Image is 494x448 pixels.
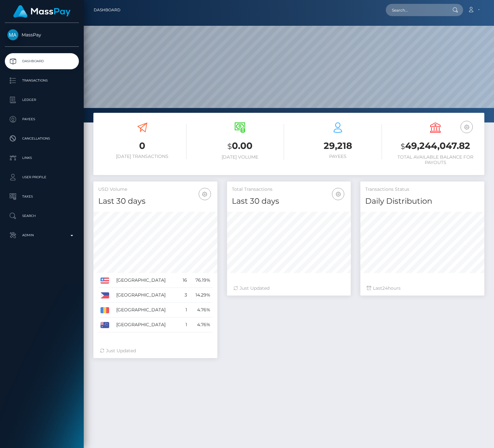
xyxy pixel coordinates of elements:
[294,140,382,152] h3: 29,218
[114,303,178,317] td: [GEOGRAPHIC_DATA]
[100,322,109,328] img: AU.png
[227,142,232,151] small: $
[114,288,178,303] td: [GEOGRAPHIC_DATA]
[5,189,79,205] a: Taxes
[98,186,213,193] h5: USD Volume
[5,73,79,89] a: Transactions
[5,150,79,166] a: Links
[178,273,189,288] td: 16
[100,292,109,298] img: PH.png
[5,53,79,69] a: Dashboard
[114,273,178,288] td: [GEOGRAPHIC_DATA]
[7,192,76,201] p: Taxes
[189,273,213,288] td: 76.19%
[98,154,186,159] h6: [DATE] Transactions
[7,56,76,66] p: Dashboard
[382,285,388,291] span: 24
[7,29,18,40] img: MassPay
[365,196,480,207] h4: Daily Distribution
[114,317,178,332] td: [GEOGRAPHIC_DATA]
[5,131,79,147] a: Cancellations
[100,278,109,283] img: US.png
[233,285,345,292] div: Just Updated
[196,154,284,160] h6: [DATE] Volume
[7,134,76,143] p: Cancellations
[392,154,480,165] h6: Total Available Balance for Payouts
[5,32,79,38] span: MassPay
[100,307,109,313] img: RO.png
[100,347,211,354] div: Just Updated
[7,114,76,124] p: Payees
[367,285,478,292] div: Last hours
[5,227,79,243] a: Admin
[232,196,346,207] h4: Last 30 days
[5,208,79,224] a: Search
[7,230,76,240] p: Admin
[178,288,189,303] td: 3
[5,111,79,127] a: Payees
[365,186,480,193] h5: Transactions Status
[5,169,79,185] a: User Profile
[392,140,480,153] h3: 49,244,047.82
[5,92,79,108] a: Ledger
[7,153,76,163] p: Links
[401,142,405,151] small: $
[196,140,284,153] h3: 0.00
[178,317,189,332] td: 1
[98,196,213,207] h4: Last 30 days
[94,3,120,17] a: Dashboard
[178,303,189,317] td: 1
[232,186,346,193] h5: Total Transactions
[189,303,213,317] td: 4.76%
[7,76,76,85] p: Transactions
[189,317,213,332] td: 4.76%
[189,288,213,303] td: 14.29%
[294,154,382,159] h6: Payees
[7,211,76,221] p: Search
[13,5,71,18] img: MassPay Logo
[98,140,186,152] h3: 0
[7,95,76,105] p: Ledger
[386,4,446,16] input: Search...
[7,172,76,182] p: User Profile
